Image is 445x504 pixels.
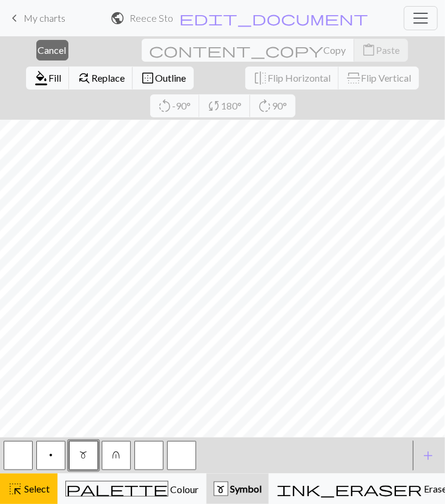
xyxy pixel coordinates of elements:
span: add [421,447,435,464]
button: Flip Vertical [338,67,419,90]
button: -90° [150,94,200,117]
span: ink_eraser [277,480,422,497]
span: Symbol [228,483,262,494]
span: Colour [168,483,199,495]
span: sync [207,97,222,114]
button: Toggle navigation [404,6,438,30]
div: m [214,482,228,497]
button: 180° [199,94,251,117]
span: excel [80,450,88,460]
button: m [69,441,98,470]
span: Fill [48,72,61,83]
span: find_replace [77,70,91,87]
span: border_outer [140,70,155,87]
span: Replace [91,72,125,83]
span: My charts [24,12,65,24]
span: -90° [173,100,191,111]
a: My charts [7,8,65,28]
span: flip [345,71,362,85]
button: Cancel [36,40,68,61]
h2: Reece Stocking / Reece Stocking [130,12,174,24]
span: Heel [113,450,120,460]
span: edit_document [179,10,368,27]
span: Select [22,483,50,494]
span: content_copy [150,42,324,59]
span: Flip Horizontal [268,72,331,83]
span: rotate_right [258,97,272,114]
span: Copy [324,44,346,56]
span: flip [253,70,268,87]
span: keyboard_arrow_left [7,10,22,27]
span: format_color_fill [34,70,48,87]
button: Copy [142,39,355,62]
span: Flip Vertical [361,72,411,83]
button: Fill [26,67,70,90]
span: Outline [155,72,186,83]
span: Cancel [38,44,67,56]
span: palette [66,480,168,497]
button: Flip Horizontal [245,67,339,90]
span: 90° [272,100,288,111]
button: Replace [69,67,133,90]
button: m Symbol [206,474,269,504]
span: public [110,10,125,27]
button: p [36,441,65,470]
button: 90° [250,94,295,117]
span: 180° [222,100,242,111]
span: rotate_left [158,97,173,114]
button: u [102,441,131,470]
span: Purl [49,450,53,460]
span: highlight_alt [8,480,22,497]
button: Outline [133,67,194,90]
button: Colour [58,474,206,504]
